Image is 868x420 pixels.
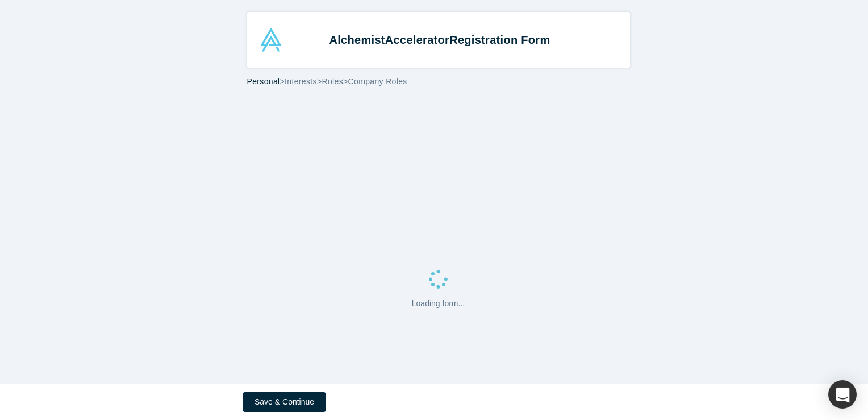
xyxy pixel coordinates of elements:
[247,76,630,88] div: > > >
[385,34,449,46] span: Accelerator
[412,298,465,310] p: Loading form...
[247,77,280,86] span: Personal
[259,28,283,52] img: Alchemist Accelerator Logo
[329,34,550,46] strong: Alchemist Registration Form
[285,77,317,86] span: Interests
[243,392,326,412] button: Save & Continue
[322,77,343,86] span: Roles
[348,77,407,86] span: Company Roles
